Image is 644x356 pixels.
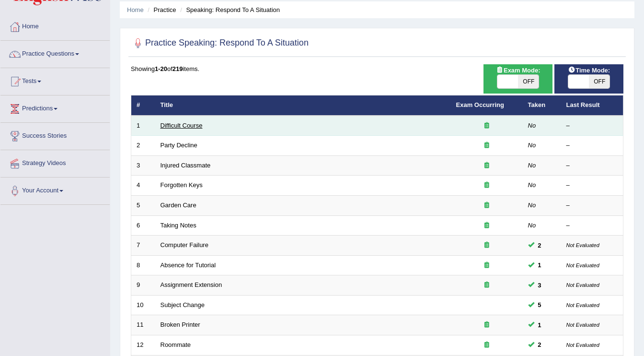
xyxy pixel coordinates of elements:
td: 7 [131,236,155,256]
small: Not Evaluated [566,262,599,268]
td: 4 [131,176,155,196]
div: Exam occurring question [456,181,517,190]
span: OFF [518,75,539,88]
a: Subject Change [161,301,205,309]
a: Broken Printer [161,321,200,328]
b: 1-20 [155,65,167,72]
span: You can still take this question [534,340,545,350]
div: Exam occurring question [456,141,517,150]
div: Exam occurring question [456,201,517,210]
em: No [528,162,536,169]
td: 10 [131,295,155,315]
small: Not Evaluated [566,282,599,288]
div: Showing of items. [131,64,623,73]
em: No [528,142,536,149]
a: Party Decline [161,142,197,149]
li: Speaking: Respond To A Situation [178,5,280,14]
em: No [528,222,536,229]
a: Taking Notes [161,222,196,229]
em: No [528,202,536,209]
b: 219 [172,65,183,72]
div: – [566,201,618,210]
span: You can still take this question [534,320,545,330]
span: Exam Mode: [492,65,544,75]
a: Exam Occurring [456,101,504,108]
a: Computer Failure [161,241,208,249]
td: 12 [131,335,155,355]
div: Exam occurring question [456,161,517,170]
div: Exam occurring question [456,281,517,290]
span: You can still take this question [534,280,545,290]
h2: Practice Speaking: Respond To A Situation [131,36,309,50]
li: Practice [145,5,176,14]
div: Exam occurring question [456,221,517,230]
a: Absence for Tutorial [161,261,216,269]
a: Injured Classmate [161,162,211,169]
th: Title [155,95,451,116]
span: Time Mode: [564,65,614,75]
td: 2 [131,136,155,156]
div: Exam occurring question [456,320,517,330]
a: Home [127,6,144,13]
th: # [131,95,155,116]
td: 1 [131,116,155,136]
a: Practice Questions [0,41,110,65]
a: Garden Care [161,202,196,209]
div: – [566,121,618,131]
div: – [566,181,618,190]
div: Exam occurring question [456,121,517,131]
a: Difficult Course [161,122,203,129]
th: Last Result [561,95,623,116]
a: Success Stories [0,123,110,147]
em: No [528,122,536,129]
div: Exam occurring question [456,241,517,250]
div: Exam occurring question [456,341,517,350]
span: You can still take this question [534,300,545,310]
td: 9 [131,275,155,296]
small: Not Evaluated [566,322,599,328]
div: Exam occurring question [456,261,517,270]
em: No [528,181,536,189]
a: Roommate [161,341,191,348]
td: 3 [131,155,155,176]
small: Not Evaluated [566,342,599,348]
div: – [566,161,618,170]
th: Taken [523,95,561,116]
td: 8 [131,255,155,275]
a: Your Account [0,178,110,202]
a: Tests [0,68,110,92]
a: Predictions [0,95,110,119]
small: Not Evaluated [566,242,599,248]
a: Assignment Extension [161,281,222,288]
td: 11 [131,315,155,335]
div: Show exams occurring in exams [483,64,552,94]
td: 6 [131,215,155,236]
span: You can still take this question [534,240,545,250]
small: Not Evaluated [566,302,599,308]
a: Forgotten Keys [161,181,203,189]
span: OFF [589,75,609,88]
div: – [566,141,618,150]
span: You can still take this question [534,260,545,270]
a: Strategy Videos [0,150,110,174]
td: 5 [131,196,155,216]
a: Home [0,13,110,37]
div: – [566,221,618,230]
